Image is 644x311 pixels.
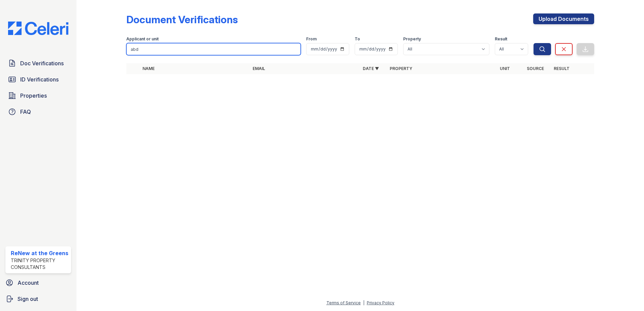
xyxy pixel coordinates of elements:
div: | [363,300,364,305]
a: Upload Documents [533,13,594,24]
a: Date ▼ [363,66,379,71]
div: ReNew at the Greens [11,249,68,257]
a: ID Verifications [5,73,71,86]
a: Property [390,66,412,71]
a: FAQ [5,105,71,118]
span: Properties [20,92,47,100]
a: Terms of Service [326,300,361,305]
label: Applicant or unit [126,36,159,42]
div: Trinity Property Consultants [11,257,68,271]
a: Properties [5,89,71,102]
a: Source [527,66,544,71]
label: To [355,36,360,42]
span: Account [18,279,39,287]
a: Result [554,66,570,71]
a: Sign out [3,292,74,306]
a: Name [142,66,155,71]
span: Doc Verifications [20,59,64,67]
a: Email [253,66,265,71]
img: CE_Logo_Blue-a8612792a0a2168367f1c8372b55b34899dd931a85d93a1a3d3e32e68fde9ad4.png [3,22,74,35]
label: From [306,36,317,42]
span: ID Verifications [20,75,59,83]
a: Unit [500,66,510,71]
div: Document Verifications [126,13,238,26]
a: Doc Verifications [5,57,71,70]
label: Property [403,36,421,42]
a: Privacy Policy [367,300,394,305]
span: Sign out [18,295,38,303]
span: FAQ [20,108,31,116]
a: Account [3,276,74,289]
label: Result [495,36,507,42]
input: Search by name, email, or unit number [126,43,301,55]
